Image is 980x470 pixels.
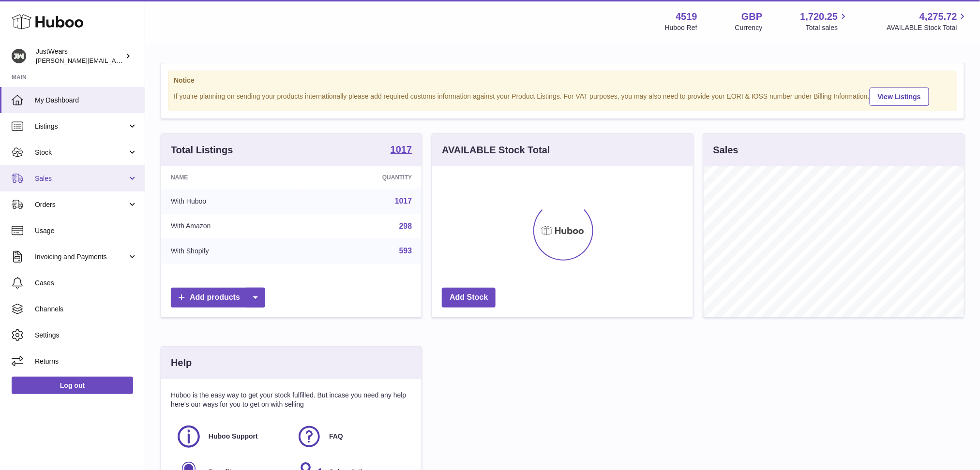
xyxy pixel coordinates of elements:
[35,357,137,366] span: Returns
[176,424,286,450] a: Huboo Support
[665,23,697,32] div: Huboo Ref
[36,57,194,64] span: [PERSON_NAME][EMAIL_ADDRESS][DOMAIN_NAME]
[171,144,233,157] h3: Total Listings
[35,331,137,340] span: Settings
[161,238,304,264] td: With Shopify
[391,145,412,156] a: 1017
[304,166,422,189] th: Quantity
[35,305,137,314] span: Channels
[35,96,137,105] span: My Dashboard
[735,23,763,32] div: Currency
[161,214,304,239] td: With Amazon
[171,288,265,308] a: Add products
[391,145,412,154] strong: 1017
[12,377,133,394] a: Log out
[887,10,968,32] a: 4,275.72 AVAILABLE Stock Total
[35,174,127,183] span: Sales
[870,88,929,106] a: View Listings
[395,197,412,205] a: 1017
[741,10,762,23] strong: GBP
[713,144,739,157] h3: Sales
[12,49,26,63] img: josh@just-wears.com
[442,144,550,157] h3: AVAILABLE Stock Total
[296,424,407,450] a: FAQ
[171,356,192,369] h3: Help
[329,432,343,441] span: FAQ
[887,23,968,32] span: AVAILABLE Stock Total
[806,23,849,32] span: Total sales
[35,200,127,209] span: Orders
[35,122,127,131] span: Listings
[161,166,304,189] th: Name
[800,10,838,23] span: 1,720.25
[399,247,412,255] a: 593
[676,10,697,23] strong: 4519
[800,10,849,32] a: 1,720.25 Total sales
[161,189,304,214] td: With Huboo
[35,226,137,235] span: Usage
[35,279,137,288] span: Cases
[35,148,127,157] span: Stock
[171,391,412,409] p: Huboo is the easy way to get your stock fulfilled. But incase you need any help here's our ways f...
[209,432,258,441] span: Huboo Support
[174,76,951,85] strong: Notice
[442,288,496,308] a: Add Stock
[399,222,412,230] a: 298
[36,47,123,65] div: JustWears
[920,10,957,23] span: 4,275.72
[35,252,127,262] span: Invoicing and Payments
[174,86,951,106] div: If you're planning on sending your products internationally please add required customs informati...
